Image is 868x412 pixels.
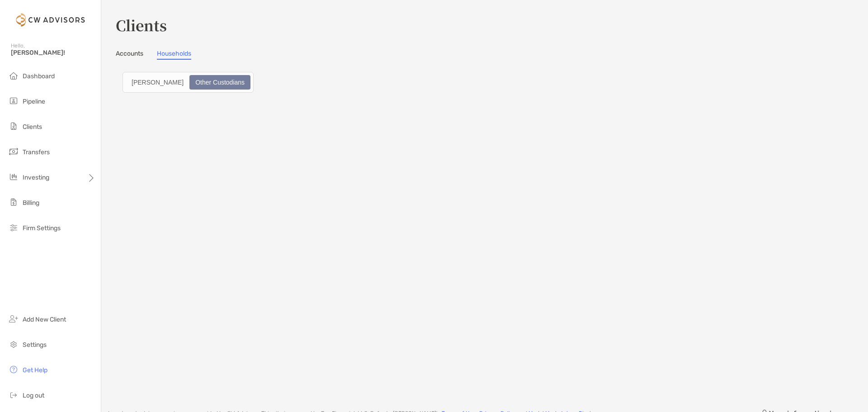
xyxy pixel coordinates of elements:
[8,339,19,350] img: settings icon
[127,76,189,89] div: Zoe
[11,49,95,57] span: [PERSON_NAME]!
[8,121,19,132] img: clients icon
[190,76,250,89] div: Other Custodians
[23,123,42,131] span: Clients
[23,316,66,323] span: Add New Client
[23,341,47,349] span: Settings
[157,50,191,60] a: Households
[23,174,49,181] span: Investing
[23,199,39,207] span: Billing
[8,364,19,375] img: get-help icon
[23,148,50,156] span: Transfers
[11,4,90,36] img: Zoe Logo
[23,366,47,374] span: Get Help
[23,72,55,80] span: Dashboard
[8,197,19,208] img: billing icon
[8,389,19,400] img: logout icon
[8,146,19,157] img: transfers icon
[23,98,45,105] span: Pipeline
[8,70,19,81] img: dashboard icon
[116,14,854,35] h3: Clients
[23,224,61,232] span: Firm Settings
[23,392,44,399] span: Log out
[8,222,19,233] img: firm-settings icon
[8,313,19,324] img: add_new_client icon
[8,171,19,182] img: investing icon
[8,95,19,106] img: pipeline icon
[116,50,143,60] a: Accounts
[123,72,254,93] div: segmented control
